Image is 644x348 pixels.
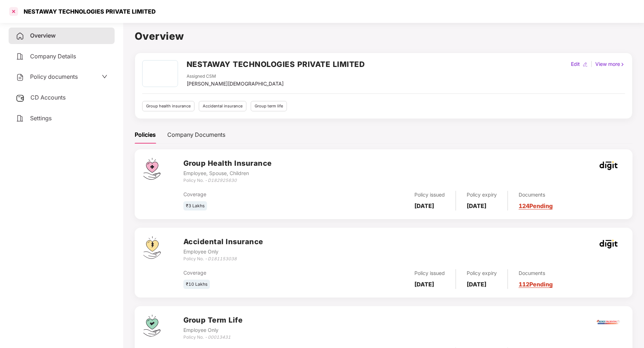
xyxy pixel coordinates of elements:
[594,60,626,68] div: View more
[208,178,237,183] i: D182925630
[183,248,263,256] div: Employee Only
[30,73,78,80] span: Policy documents
[187,80,284,88] div: [PERSON_NAME][DEMOGRAPHIC_DATA]
[16,73,24,82] img: svg+xml;base64,PHN2ZyB4bWxucz0iaHR0cDovL3d3dy53My5vcmcvMjAwMC9zdmciIHdpZHRoPSIyNCIgaGVpZ2h0PSIyNC...
[16,94,25,102] img: svg+xml;base64,PHN2ZyB3aWR0aD0iMjUiIGhlaWdodD0iMjQiIHZpZXdCb3g9IjAgMCAyNSAyNCIgZmlsbD0ibm9uZSIgeG...
[251,101,287,111] div: Group term life
[30,32,56,39] span: Overview
[30,53,76,60] span: Company Details
[519,281,553,288] a: 112 Pending
[135,28,633,44] h1: Overview
[467,202,486,209] b: [DATE]
[167,130,225,139] div: Company Documents
[16,32,24,40] img: svg+xml;base64,PHN2ZyB4bWxucz0iaHR0cDovL3d3dy53My5vcmcvMjAwMC9zdmciIHdpZHRoPSIyNCIgaGVpZ2h0PSIyNC...
[519,202,553,209] a: 124 Pending
[142,101,194,111] div: Group health insurance
[30,94,66,101] span: CD Accounts
[143,236,161,259] img: svg+xml;base64,PHN2ZyB4bWxucz0iaHR0cDovL3d3dy53My5vcmcvMjAwMC9zdmciIHdpZHRoPSI0OS4zMjEiIGhlaWdodD...
[102,74,107,79] span: down
[183,334,243,341] div: Policy No. -
[183,201,207,211] div: ₹3 Lakhs
[143,315,160,337] img: svg+xml;base64,PHN2ZyB4bWxucz0iaHR0cDovL3d3dy53My5vcmcvMjAwMC9zdmciIHdpZHRoPSI0Ny43MTQiIGhlaWdodD...
[183,315,243,326] h3: Group Term Life
[467,269,497,277] div: Policy expiry
[569,60,581,68] div: Edit
[414,191,445,199] div: Policy issued
[208,334,231,340] i: 00013431
[16,52,24,61] img: svg+xml;base64,PHN2ZyB4bWxucz0iaHR0cDovL3d3dy53My5vcmcvMjAwMC9zdmciIHdpZHRoPSIyNCIgaGVpZ2h0PSIyNC...
[187,58,365,70] h2: NESTAWAY TECHNOLOGIES PRIVATE LIMITED
[183,190,330,198] div: Coverage
[519,191,553,199] div: Documents
[414,202,434,209] b: [DATE]
[183,158,272,169] h3: Group Health Insurance
[620,62,625,67] img: rightIcon
[143,158,160,180] img: svg+xml;base64,PHN2ZyB4bWxucz0iaHR0cDovL3d3dy53My5vcmcvMjAwMC9zdmciIHdpZHRoPSI0Ny43MTQiIGhlaWdodD...
[467,281,486,288] b: [DATE]
[183,280,210,289] div: ₹10 Lakhs
[414,269,445,277] div: Policy issued
[589,60,594,68] div: |
[208,256,237,261] i: D181153038
[183,326,243,334] div: Employee Only
[199,101,246,111] div: Accidental insurance
[183,169,272,177] div: Employee, Spouse, Children
[183,269,330,277] div: Coverage
[183,236,263,247] h3: Accidental Insurance
[600,161,617,170] img: godigit.png
[183,177,272,184] div: Policy No. -
[519,269,553,277] div: Documents
[596,310,621,335] img: iciciprud.png
[19,8,156,15] div: NESTAWAY TECHNOLOGIES PRIVATE LIMITED
[600,240,617,248] img: godigit.png
[183,256,263,262] div: Policy No. -
[30,115,52,122] span: Settings
[135,130,156,139] div: Policies
[414,281,434,288] b: [DATE]
[187,73,284,80] div: Assigned CSM
[583,62,588,67] img: editIcon
[16,114,24,123] img: svg+xml;base64,PHN2ZyB4bWxucz0iaHR0cDovL3d3dy53My5vcmcvMjAwMC9zdmciIHdpZHRoPSIyNCIgaGVpZ2h0PSIyNC...
[467,191,497,199] div: Policy expiry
